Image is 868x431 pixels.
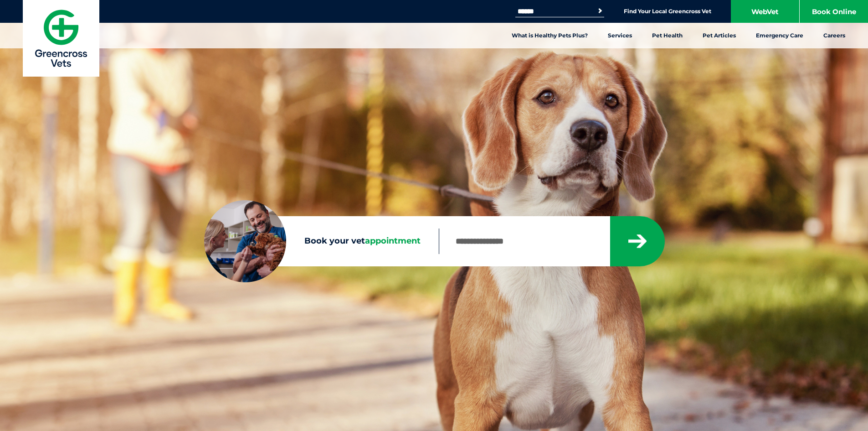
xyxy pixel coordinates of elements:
[642,23,693,48] a: Pet Health
[624,8,711,15] a: Find Your Local Greencross Vet
[596,6,605,16] button: Search
[502,23,598,48] a: What is Healthy Pets Plus?
[813,23,855,48] a: Careers
[598,23,642,48] a: Services
[693,23,746,48] a: Pet Articles
[746,23,813,48] a: Emergency Care
[204,234,439,248] label: Book your vet
[365,236,421,246] span: appointment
